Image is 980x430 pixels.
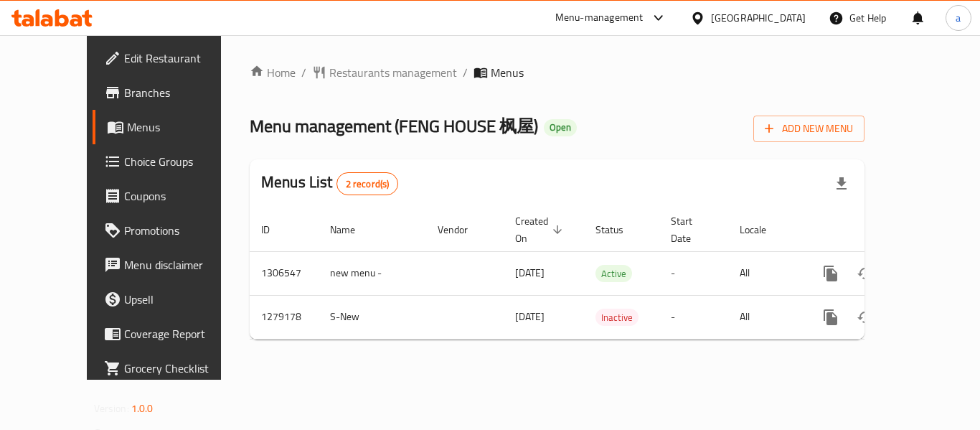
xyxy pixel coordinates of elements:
[124,222,239,239] span: Promotions
[555,9,644,27] div: Menu-management
[93,41,250,75] a: Edit Restaurant
[124,84,239,101] span: Branches
[659,295,728,339] td: -
[261,221,288,238] span: ID
[250,64,296,81] a: Home
[93,351,250,385] a: Grocery Checklist
[765,120,853,138] span: Add New Menu
[250,110,538,142] span: Menu management ( FENG HOUSE 枫屋 )
[93,248,250,282] a: Menu disclaimer
[312,64,457,81] a: Restaurants management
[250,295,319,339] td: 1279178
[93,317,250,351] a: Coverage Report
[544,121,577,134] span: Open
[491,64,524,81] span: Menus
[124,187,239,205] span: Coupons
[124,256,239,274] span: Menu disclaimer
[711,10,806,26] div: [GEOGRAPHIC_DATA]
[124,291,239,308] span: Upsell
[802,208,963,252] th: Actions
[124,153,239,170] span: Choice Groups
[824,167,859,201] div: Export file
[250,251,319,295] td: 1306547
[301,64,306,81] li: /
[124,360,239,377] span: Grocery Checklist
[250,64,864,81] nav: breadcrumb
[814,300,848,335] button: more
[595,309,639,326] span: Inactive
[956,10,961,26] span: a
[595,221,642,238] span: Status
[131,399,154,418] span: 1.0.0
[671,212,711,247] span: Start Date
[728,251,802,295] td: All
[740,221,785,238] span: Locale
[93,110,250,144] a: Menus
[127,118,239,136] span: Menus
[330,221,374,238] span: Name
[515,212,567,247] span: Created On
[463,64,468,81] li: /
[261,172,398,195] h2: Menus List
[728,295,802,339] td: All
[319,295,426,339] td: S-New
[595,265,632,282] div: Active
[124,325,239,342] span: Coverage Report
[515,263,545,282] span: [DATE]
[124,50,239,67] span: Edit Restaurant
[93,179,250,213] a: Coupons
[659,251,728,295] td: -
[595,266,632,282] span: Active
[753,116,864,142] button: Add New Menu
[250,208,963,340] table: enhanced table
[848,256,882,291] button: Change Status
[329,64,457,81] span: Restaurants management
[848,300,882,335] button: Change Status
[814,256,848,291] button: more
[337,177,398,191] span: 2 record(s)
[515,307,545,326] span: [DATE]
[93,144,250,179] a: Choice Groups
[94,399,129,418] span: Version:
[93,213,250,248] a: Promotions
[93,75,250,110] a: Branches
[319,251,426,295] td: new menu -
[438,221,486,238] span: Vendor
[544,119,577,136] div: Open
[93,282,250,317] a: Upsell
